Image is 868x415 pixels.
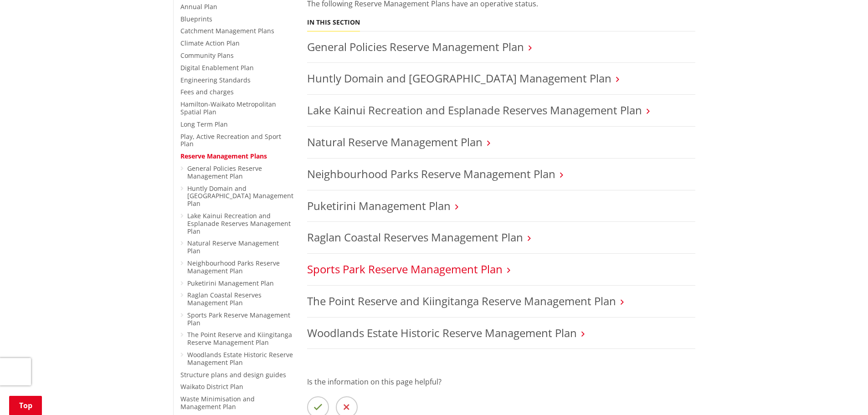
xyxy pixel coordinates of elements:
[307,198,451,213] a: Puketirini Management Plan
[180,382,243,391] a: Waikato District Plan
[307,325,577,340] a: Woodlands Estate Historic Reserve Management Plan
[307,102,642,118] a: Lake Kainui Recreation and Esplanade Reserves Management Plan
[180,26,274,35] a: Catchment Management Plans
[307,376,695,387] p: Is the information on this page helpful?
[187,259,280,275] a: Neighbourhood Parks Reserve Management Plan
[9,396,42,415] a: Top
[180,51,234,60] a: Community Plans
[307,19,360,26] h5: In this section
[180,2,217,11] a: Annual Plan
[307,166,555,181] a: Neighbourhood Parks Reserve Management Plan
[187,311,290,327] a: Sports Park Reserve Management Plan
[307,134,483,149] a: Natural Reserve Management Plan
[187,291,262,307] a: Raglan Coastal Reserves Management Plan
[180,100,276,116] a: Hamilton-Waikato Metropolitan Spatial Plan
[180,76,251,84] a: Engineering Standards
[187,350,293,367] a: Woodlands Estate Historic Reserve Management Plan
[180,152,267,160] a: Reserve Management Plans
[187,279,274,287] a: Puketirini Management Plan
[307,293,616,308] a: The Point Reserve and Kiingitanga Reserve Management Plan
[307,39,524,54] a: General Policies Reserve Management Plan
[187,211,291,236] a: Lake Kainui Recreation and Esplanade Reserves Management Plan
[307,230,523,245] a: Raglan Coastal Reserves Management Plan
[826,377,859,410] iframe: Messenger Launcher
[307,71,611,86] a: Huntly Domain and [GEOGRAPHIC_DATA] Management Plan
[180,87,234,96] a: Fees and charges
[187,184,293,208] a: Huntly Domain and [GEOGRAPHIC_DATA] Management Plan
[180,132,281,149] a: Play, Active Recreation and Sport Plan
[187,239,279,255] a: Natural Reserve Management Plan
[180,15,212,23] a: Blueprints
[307,261,503,277] a: Sports Park Reserve Management Plan
[180,395,255,411] a: Waste Minimisation and Management Plan
[187,330,292,347] a: The Point Reserve and Kiingitanga Reserve Management Plan
[180,63,254,72] a: Digital Enablement Plan
[180,370,286,379] a: Structure plans and design guides
[187,164,262,180] a: General Policies Reserve Management Plan
[180,39,240,47] a: Climate Action Plan
[180,120,228,128] a: Long Term Plan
